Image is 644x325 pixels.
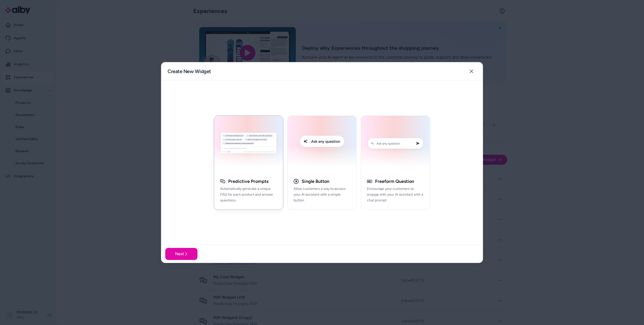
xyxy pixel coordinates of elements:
[361,116,430,210] button: Conversation Prompt ExampleFreeform QuestionEncourage your customers to engage with your AI assis...
[214,116,283,210] button: Generative Q&A ExamplePredictive PromptsAutomatically generate a unique FAQ for each product and ...
[294,186,350,203] p: Allow customers a way to access your AI assistant with a simple button
[165,248,197,260] button: Next
[375,179,414,184] h3: Freeform Question
[168,68,211,75] h2: Create New Widget
[302,179,329,184] h3: Single Button
[228,179,268,184] h3: Predictive Prompts
[367,186,424,203] p: Encourage your customers to engage with your AI assistant with a chat prompt
[220,186,277,203] p: Automatically generate a unique FAQ for each product and answer questions
[287,116,357,210] button: Single Button Embed ExampleSingle ButtonAllow customers a way to access your AI assistant with a ...
[217,119,280,170] img: Generative Q&A Example
[364,119,427,170] img: Conversation Prompt Example
[291,119,353,170] img: Single Button Embed Example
